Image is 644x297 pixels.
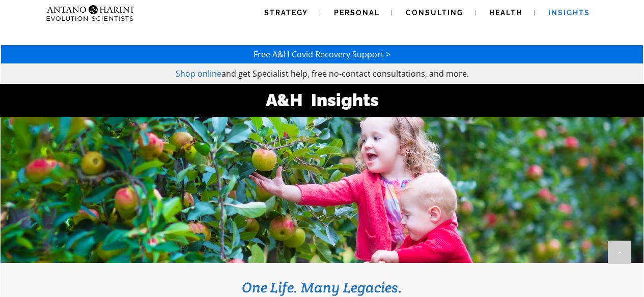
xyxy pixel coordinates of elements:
span: and get Specialist help, free no-contact consultations, and more. [221,68,469,79]
span: Strategy [264,9,308,17]
span: Health [489,9,522,17]
strong: A&H Insights [266,90,379,110]
span: Insights [548,9,590,17]
span: Consulting [406,9,463,17]
a: Shop online [176,68,221,79]
a: Free A&H Covid Recovery Support > [254,49,390,60]
h3: One Life. Many Legacies. [16,278,628,296]
span: Personal [334,9,380,17]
